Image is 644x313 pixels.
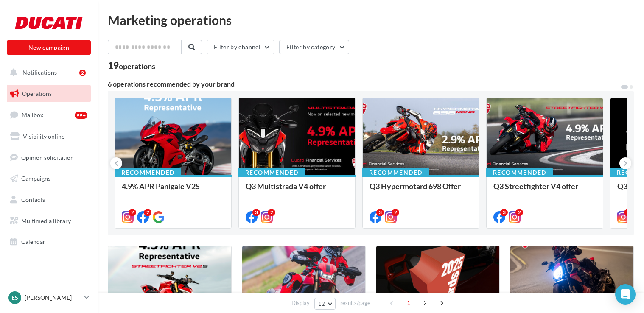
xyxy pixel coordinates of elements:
[108,14,634,26] div: Marketing operations
[129,209,136,216] div: 2
[246,182,348,199] div: Q3 Multistrada V4 offer
[22,69,57,76] span: Notifications
[392,209,399,216] div: 2
[314,298,336,310] button: 12
[340,299,370,307] span: results/page
[5,191,92,209] a: Contacts
[370,182,472,199] div: Q3 Hypermotard 698 Offer
[79,70,86,76] div: 2
[624,209,632,216] div: 2
[7,290,91,306] a: ES [PERSON_NAME]
[362,168,429,177] div: Recommended
[23,133,64,140] span: Visibility online
[122,182,224,199] div: 4.9% APR Panigale V2S
[207,40,274,54] button: Filter by channel
[21,154,74,161] span: Opinion solicitation
[268,209,275,216] div: 2
[5,106,92,124] a: Mailbox99+
[5,64,89,81] button: Notifications 2
[75,112,87,119] div: 99+
[25,293,81,302] p: [PERSON_NAME]
[21,217,71,224] span: Multimedia library
[108,81,620,87] div: 6 operations recommended by your brand
[318,300,325,307] span: 12
[486,168,553,177] div: Recommended
[21,238,45,245] span: Calendar
[7,40,91,55] button: New campaign
[119,62,155,70] div: operations
[5,128,92,145] a: Visibility online
[22,111,43,118] span: Mailbox
[22,90,52,97] span: Operations
[5,149,92,167] a: Opinion solicitation
[279,40,349,54] button: Filter by category
[144,209,151,216] div: 2
[5,212,92,230] a: Multimedia library
[515,209,523,216] div: 2
[21,175,50,182] span: Campaigns
[252,209,260,216] div: 3
[11,293,18,302] span: ES
[5,233,92,251] a: Calendar
[291,299,310,307] span: Display
[108,61,155,70] div: 19
[5,85,92,103] a: Operations
[5,170,92,187] a: Campaigns
[418,296,432,310] span: 2
[376,209,384,216] div: 3
[615,284,636,305] div: Open Intercom Messenger
[500,209,508,216] div: 3
[115,168,181,177] div: Recommended
[238,168,305,177] div: Recommended
[402,296,415,310] span: 1
[21,196,45,203] span: Contacts
[493,182,596,199] div: Q3 Streetfighter V4 offer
